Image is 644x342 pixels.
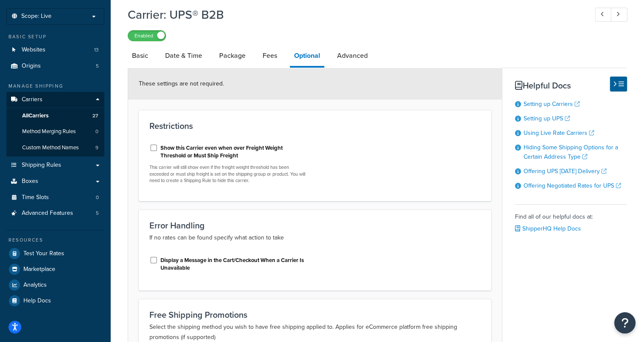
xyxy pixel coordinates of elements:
a: Marketplace [6,262,104,277]
span: Origins [22,63,41,70]
span: 5 [96,210,99,217]
a: Boxes [6,174,104,189]
span: 13 [94,46,99,54]
span: All Carriers [22,112,49,120]
a: Fees [258,46,281,66]
span: Analytics [23,282,47,289]
li: Advanced Features [6,205,104,221]
span: Boxes [22,178,38,185]
a: Origins5 [6,58,104,74]
span: 0 [96,194,99,201]
label: Show this Carrier even when over Freight Weight Threshold or Must Ship Freight [160,144,309,160]
label: Enabled [128,31,166,41]
a: Basic [128,46,152,66]
span: These settings are not required. [139,79,224,88]
a: Next Record [611,8,627,22]
a: ShipperHQ Help Docs [515,224,581,233]
span: Advanced Features [22,210,73,217]
a: Advanced [333,46,372,66]
a: Analytics [6,277,104,293]
a: Package [215,46,250,66]
span: Test Your Rates [23,250,64,257]
a: Method Merging Rules0 [6,124,104,140]
h3: Error Handling [149,221,481,230]
span: Marketplace [23,266,55,273]
h3: Restrictions [149,121,481,131]
h1: Carrier: UPS® B2B [128,6,579,23]
span: Websites [22,46,46,54]
a: Websites13 [6,42,104,58]
a: Shipping Rules [6,157,104,173]
a: AllCarriers27 [6,108,104,124]
div: Find all of our helpful docs at: [515,204,627,235]
a: Hiding Some Shipping Options for a Certain Address Type [524,143,618,161]
li: Websites [6,42,104,58]
a: Offering Negotiated Rates for UPS [524,181,621,190]
a: Using Live Rate Carriers [524,128,594,137]
a: Custom Method Names9 [6,140,104,156]
li: Origins [6,58,104,74]
span: Scope: Live [21,13,52,20]
span: Carriers [22,96,43,103]
a: Time Slots0 [6,190,104,205]
a: Offering UPS [DATE] Delivery [524,167,607,176]
span: 27 [92,112,98,120]
div: Resources [6,237,104,244]
a: Setting up UPS [524,114,570,123]
button: Hide Help Docs [610,77,627,91]
span: 0 [95,128,98,135]
a: Previous Record [595,8,612,22]
a: Test Your Rates [6,246,104,261]
span: Method Merging Rules [22,128,76,135]
a: Help Docs [6,293,104,308]
span: Time Slots [22,194,49,201]
a: Optional [290,46,324,68]
span: Help Docs [23,297,51,305]
p: If no rates can be found specify what action to take [149,233,481,243]
span: Custom Method Names [22,144,79,151]
span: 5 [96,63,99,70]
h3: Free Shipping Promotions [149,310,481,319]
a: Setting up Carriers [524,100,580,108]
li: Carriers [6,92,104,157]
span: 9 [95,144,98,151]
span: Shipping Rules [22,162,61,169]
a: Carriers [6,92,104,108]
button: Open Resource Center [614,312,635,333]
li: Custom Method Names [6,140,104,156]
div: Manage Shipping [6,83,104,90]
label: Display a Message in the Cart/Checkout When a Carrier Is Unavailable [160,256,309,272]
div: Basic Setup [6,33,104,40]
p: This carrier will still show even if the freight weight threshold has been exceeded or must ship ... [149,164,309,184]
a: Date & Time [161,46,206,66]
li: Method Merging Rules [6,124,104,140]
a: Advanced Features5 [6,205,104,221]
li: Time Slots [6,190,104,205]
h3: Helpful Docs [515,81,627,90]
